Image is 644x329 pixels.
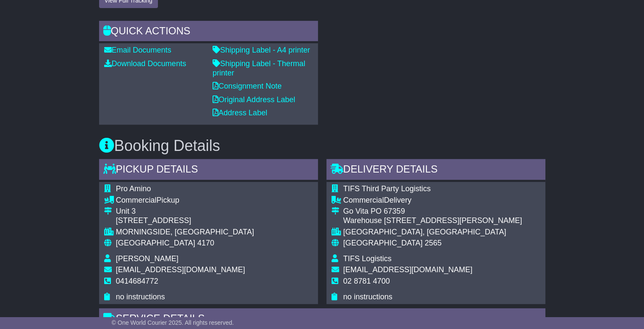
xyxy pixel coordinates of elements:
div: Pickup Details [99,159,318,182]
div: Unit 3 [116,207,254,216]
span: 0414684772 [116,277,158,285]
div: Quick Actions [99,21,318,44]
span: 02 8781 4700 [343,277,390,285]
a: Shipping Label - A4 printer [213,46,310,54]
span: Pro Amino [116,184,151,193]
span: [EMAIL_ADDRESS][DOMAIN_NAME] [343,265,473,274]
span: 2565 [425,239,442,247]
div: Go Vita PO 67359 [343,207,522,216]
a: Original Address Label [213,95,295,104]
span: Commercial [116,196,157,204]
span: Commercial [343,196,384,204]
span: TIFS Logistics [343,254,392,263]
span: © One World Courier 2025. All rights reserved. [112,319,234,326]
span: no instructions [116,293,165,301]
div: Delivery Details [326,159,545,182]
span: no instructions [343,293,392,301]
div: [STREET_ADDRESS] [116,216,254,226]
div: Pickup [116,196,254,205]
a: Download Documents [104,59,186,68]
div: MORNINGSIDE, [GEOGRAPHIC_DATA] [116,228,254,237]
a: Address Label [213,109,267,117]
span: [GEOGRAPHIC_DATA] [116,239,195,247]
span: [EMAIL_ADDRESS][DOMAIN_NAME] [116,265,245,274]
a: Email Documents [104,46,171,54]
a: Consignment Note [213,82,282,90]
div: Warehouse [STREET_ADDRESS][PERSON_NAME] [343,216,522,226]
span: TIFS Third Party Logistics [343,184,431,193]
span: [GEOGRAPHIC_DATA] [343,239,423,247]
span: [PERSON_NAME] [116,254,179,263]
span: 4170 [197,239,214,247]
div: Delivery [343,196,522,205]
div: [GEOGRAPHIC_DATA], [GEOGRAPHIC_DATA] [343,228,522,237]
a: Shipping Label - Thermal printer [213,59,305,77]
h3: Booking Details [99,137,545,154]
